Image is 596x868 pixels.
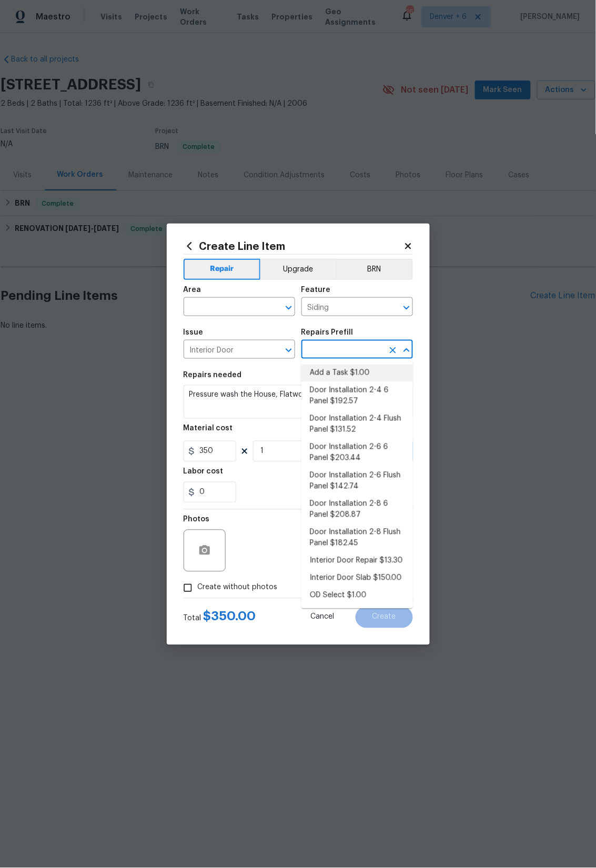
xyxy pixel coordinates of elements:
li: Door Installation 2-4 6 Panel $192.57 [301,382,413,410]
h5: Material cost [184,425,233,432]
div: Total [184,611,256,624]
li: Door Installation 2-8 Flush Panel $182.45 [301,524,413,552]
h5: Feature [301,286,331,294]
textarea: Pressure wash the House, Flatwork, Deck and Garage interior. [184,385,413,419]
h5: Repairs needed [184,371,242,379]
li: Door Installation 2-6 6 Panel $203.44 [301,439,413,467]
h5: Repairs Prefill [301,329,353,336]
li: Interior Door Repair $13.30 [301,552,413,570]
span: Cancel [311,613,335,621]
li: Door Installation 2-4 Flush Panel $131.52 [301,410,413,439]
span: Create without photos [198,582,278,593]
li: Door Installation 2-8 6 Panel $208.87 [301,496,413,524]
button: Cancel [294,607,351,628]
button: Open [399,300,414,315]
li: Interior Door Slab $150.00 [301,570,413,587]
button: Open [281,343,296,358]
button: Repair [184,259,261,280]
h5: Area [184,286,201,294]
li: OD Select $1.00 [301,587,413,604]
li: Door Installation 2-6 Flush Panel $142.74 [301,467,413,496]
h5: Photos [184,516,210,523]
span: Create [372,613,396,621]
button: Open [281,300,296,315]
h5: Labor cost [184,468,224,476]
h5: Issue [184,329,204,336]
button: BRN [336,259,413,280]
button: Create [356,607,413,628]
h2: Create Line Item [184,240,403,252]
button: Clear [386,343,400,358]
li: Add a Task $1.00 [301,365,413,382]
button: Close [399,343,414,358]
button: Upgrade [260,259,336,280]
span: $ 350.00 [204,610,256,623]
